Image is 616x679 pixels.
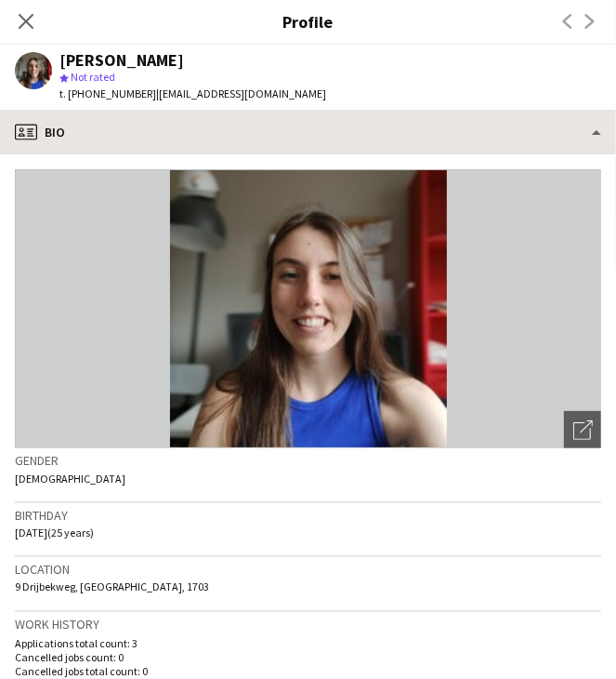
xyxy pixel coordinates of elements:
p: Cancelled jobs total count: 0 [15,664,601,678]
p: Cancelled jobs count: 0 [15,650,601,664]
p: Applications total count: 3 [15,636,601,650]
div: Open photos pop-in [564,411,601,448]
span: | [EMAIL_ADDRESS][DOMAIN_NAME] [156,87,326,100]
span: t. [PHONE_NUMBER] [59,87,156,100]
span: 9 Drijbekweg, [GEOGRAPHIC_DATA], 1703 [15,579,209,593]
h3: Birthday [15,507,601,524]
h3: Gender [15,452,601,469]
h3: Work history [15,616,601,632]
span: Not rated [71,70,115,84]
img: Crew avatar or photo [15,169,601,448]
span: [DEMOGRAPHIC_DATA] [15,472,125,486]
div: [PERSON_NAME] [59,52,184,69]
span: [DATE] (25 years) [15,526,94,539]
h3: Location [15,561,601,578]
